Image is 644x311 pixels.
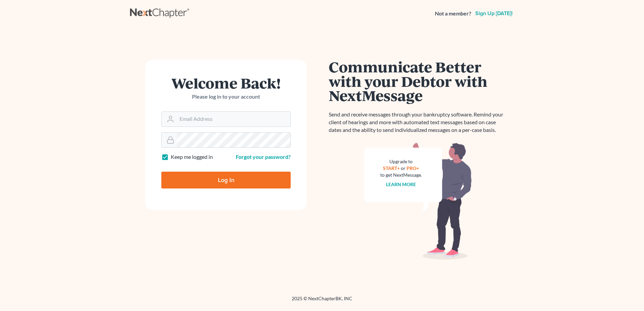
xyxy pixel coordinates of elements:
[380,172,422,178] div: to get NextMessage.
[407,165,419,171] a: PRO+
[329,111,507,134] p: Send and receive messages through your bankruptcy software. Remind your client of hearings and mo...
[236,153,291,160] a: Forgot your password?
[401,165,406,171] span: or
[474,11,514,16] a: Sign up [DATE]!
[329,60,507,103] h1: Communicate Better with your Debtor with NextMessage
[383,165,400,171] a: START+
[386,181,416,187] a: Learn more
[161,172,291,188] input: Log In
[161,93,291,101] p: Please log in to your account
[364,142,472,260] img: nextmessage_bg-59042aed3d76b12b5cd301f8e5b87938c9018125f34e5fa2b7a6b67550977c72.svg
[435,10,471,18] strong: Not a member?
[171,153,213,161] label: Keep me logged in
[161,76,291,90] h1: Welcome Back!
[380,158,422,165] div: Upgrade to
[177,112,290,127] input: Email Address
[130,295,514,307] div: 2025 © NextChapterBK, INC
